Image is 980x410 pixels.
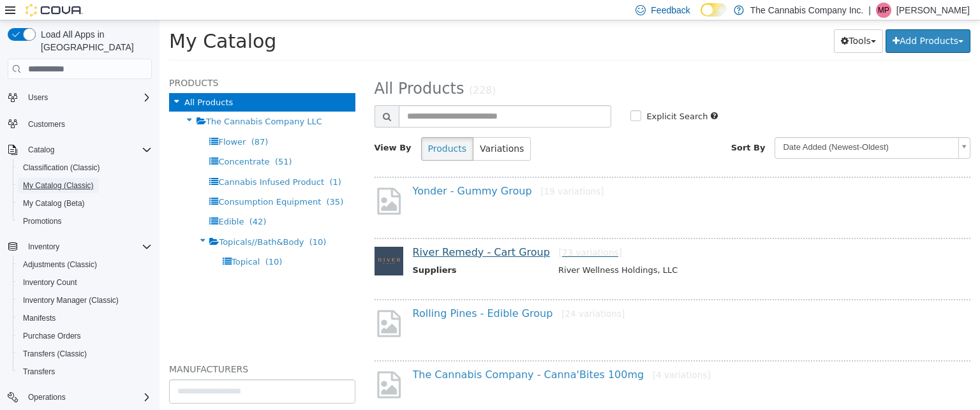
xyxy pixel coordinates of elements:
[215,288,244,319] img: missing-image.png
[13,159,157,177] button: Classification (Classic)
[3,388,157,406] button: Operations
[18,275,82,290] a: Inventory Count
[18,346,92,362] a: Transfers (Classic)
[23,180,94,191] span: My Catalog (Classic)
[18,346,152,362] span: Transfers (Classic)
[896,3,970,18] p: [PERSON_NAME]
[18,311,61,326] a: Manifests
[23,313,56,323] span: Manifests
[18,160,152,175] span: Classification (Classic)
[18,196,152,211] span: My Catalog (Beta)
[615,117,811,138] a: Date Added (Newest-Oldest)
[18,311,152,326] span: Manifests
[59,177,161,186] span: Consumption Equipment
[13,194,157,212] button: My Catalog (Beta)
[674,9,724,33] button: Tools
[23,115,152,131] span: Customers
[868,3,871,18] p: |
[3,114,157,133] button: Customers
[701,3,727,17] input: Dark Mode
[215,226,244,255] img: 150
[18,196,90,211] a: My Catalog (Beta)
[23,260,97,270] span: Adjustments (Classic)
[72,237,100,246] span: Topical
[878,3,889,18] span: MP
[616,117,794,137] span: Date Added (Newest-Oldest)
[23,295,119,305] span: Inventory Manager (Classic)
[23,390,152,405] span: Operations
[170,157,181,166] span: (1)
[13,309,157,327] button: Manifests
[23,90,53,105] button: Users
[18,275,152,290] span: Inventory Count
[150,217,167,226] span: (10)
[18,364,152,379] span: Transfers
[23,142,152,157] span: Catalog
[59,117,86,126] span: Flower
[18,328,152,344] span: Purchase Orders
[59,217,144,226] span: Topicals//Bath&Body
[23,349,87,359] span: Transfers (Classic)
[59,136,110,146] span: Concentrate
[253,348,551,360] a: The Cannabis Company - Canna'Bites 100mg[4 variations]
[3,238,157,256] button: Inventory
[18,257,152,272] span: Adjustments (Classic)
[18,178,99,193] a: My Catalog (Classic)
[23,117,70,132] a: Customers
[18,364,60,379] a: Transfers
[115,136,133,146] span: (51)
[23,390,71,405] button: Operations
[23,142,59,157] button: Catalog
[59,196,84,206] span: Edible
[23,90,152,105] span: Users
[381,166,444,176] small: [19 variations]
[23,331,81,341] span: Purchase Orders
[25,77,73,87] span: All Products
[18,328,86,344] a: Purchase Orders
[262,117,314,140] button: Products
[18,214,67,229] a: Promotions
[167,177,184,186] span: (35)
[18,214,152,229] span: Promotions
[701,17,701,17] span: Dark Mode
[23,239,64,254] button: Inventory
[90,196,107,206] span: (42)
[28,92,48,103] span: Users
[23,367,55,377] span: Transfers
[309,64,336,76] small: (228)
[59,157,165,166] span: Cannabis Infused Product
[47,96,163,106] span: The Cannabis Company LLC
[13,177,157,194] button: My Catalog (Classic)
[18,293,152,308] span: Inventory Manager (Classic)
[215,349,244,380] img: missing-image.png
[750,3,863,18] p: The Cannabis Company Inc.
[253,287,466,299] a: Rolling Pines - Edible Group[24 variations]
[876,3,891,18] div: Mitch Parker
[23,277,77,288] span: Inventory Count
[28,119,65,129] span: Customers
[23,163,100,173] span: Classification (Classic)
[13,363,157,381] button: Transfers
[13,212,157,230] button: Promotions
[253,244,390,260] th: Suppliers
[402,288,465,298] small: [24 variations]
[13,327,157,345] button: Purchase Orders
[313,117,371,140] button: Variations
[493,349,551,360] small: [4 variations]
[23,216,62,226] span: Promotions
[215,59,305,77] span: All Products
[13,345,157,363] button: Transfers (Classic)
[18,178,152,193] span: My Catalog (Classic)
[389,244,798,260] td: River Wellness Holdings, LLC
[92,117,109,126] span: (87)
[572,122,606,132] span: Sort By
[36,28,152,54] span: Load All Apps in [GEOGRAPHIC_DATA]
[28,392,66,402] span: Operations
[106,237,123,246] span: (10)
[484,90,548,103] label: Explicit Search
[13,256,157,274] button: Adjustments (Classic)
[215,165,244,196] img: missing-image.png
[10,341,196,356] h5: Manufacturers
[13,274,157,291] button: Inventory Count
[23,198,85,209] span: My Catalog (Beta)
